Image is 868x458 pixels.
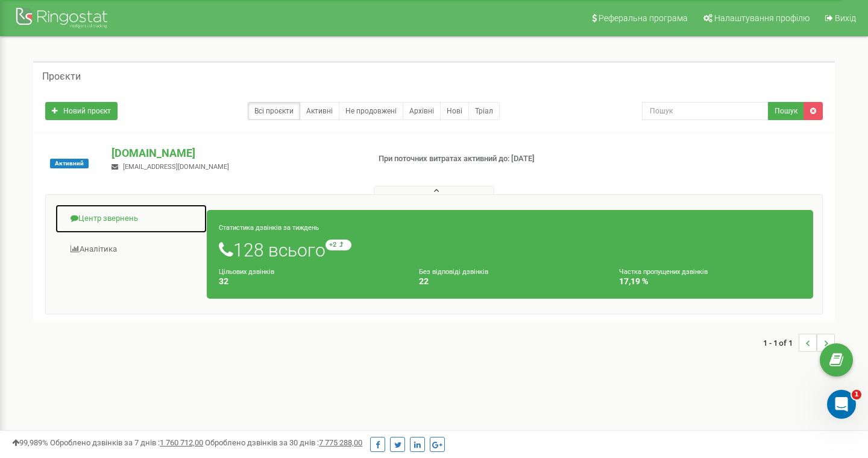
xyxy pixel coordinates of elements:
small: +2 [325,240,351,250]
a: Аналiтика [55,235,207,264]
p: При поточних витратах активний до: [DATE] [379,153,559,165]
h4: 32 [219,277,401,286]
h5: Проєкти [42,71,81,82]
a: Активні [300,102,339,120]
a: Тріал [468,102,500,120]
a: Архівні [403,102,441,120]
span: Вихід [835,13,856,23]
iframe: Intercom live chat [827,390,856,419]
span: Реферальна програма [599,13,688,23]
a: Новий проєкт [45,102,118,120]
h1: 128 всього [219,240,801,260]
small: Статистика дзвінків за тиждень [219,224,319,232]
span: Оброблено дзвінків за 7 днів : [50,438,203,447]
nav: ... [763,322,835,364]
span: [EMAIL_ADDRESS][DOMAIN_NAME] [123,163,229,171]
small: Цільових дзвінків [219,268,274,276]
button: Пошук [768,102,804,120]
span: Налаштування профілю [714,13,810,23]
small: Без відповіді дзвінків [419,268,488,276]
span: 99,989% [12,438,48,447]
h4: 17,19 % [619,277,801,286]
u: 7 775 288,00 [319,438,362,447]
input: Пошук [642,102,769,120]
small: Частка пропущених дзвінків [619,268,708,276]
u: 1 760 712,00 [160,438,203,447]
a: Нові [440,102,469,120]
span: 1 [852,390,861,399]
span: Активний [50,159,89,168]
a: Всі проєкти [248,102,300,120]
p: [DOMAIN_NAME] [112,145,359,161]
span: Оброблено дзвінків за 30 днів : [205,438,362,447]
span: 1 - 1 of 1 [763,334,799,352]
a: Центр звернень [55,204,207,234]
a: Не продовжені [339,102,403,120]
h4: 22 [419,277,601,286]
